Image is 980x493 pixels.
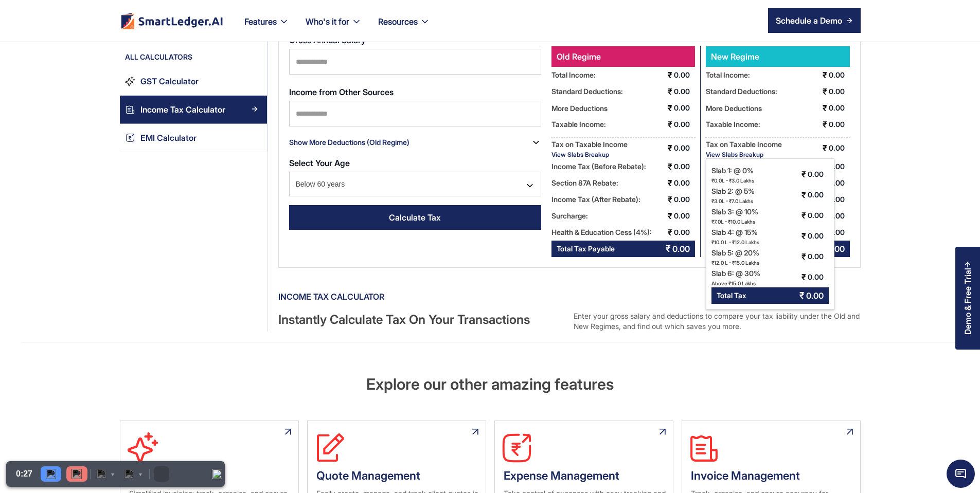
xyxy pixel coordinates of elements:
div: Above ₹15.0 Lakhs [711,280,760,287]
span: Chat Widget [947,460,975,488]
div: ₹ [823,100,827,116]
img: ei_arrow-up [273,421,298,447]
div: ₹ [668,83,672,100]
div: 0.00 [674,158,695,175]
div: ₹ [801,248,806,265]
img: arrow right icon [846,17,852,24]
div: More Deductions [551,102,608,115]
div: ₹ [801,166,806,182]
div: Slab 6: @ 30% [711,267,760,280]
div: ₹ [668,116,672,133]
div: Slab 5: @ 20% [711,246,759,259]
div: ₹3.0L - ₹7.0 Lakhs [711,197,755,205]
div: Instantly Calculate Tax On Your Transactions [278,311,565,332]
div: ₹7.0L - ₹10.0 Lakhs [711,218,758,226]
div: ₹ [801,269,806,285]
div: ₹ [666,241,671,257]
div: Slab 2: @ 5% [711,185,755,197]
div: 0.00 [674,208,695,224]
img: footer logo [120,12,224,29]
div: ₹ [823,83,827,100]
div: Tax on Taxable Income [706,138,782,151]
img: invoice-outline [682,431,721,465]
div: 0.00 [829,83,850,100]
div: 0.00 [808,207,829,224]
div: Who's it for [306,14,349,29]
div: ₹ [668,175,672,191]
div: 0.00 [808,187,829,203]
div: Below 60 years [289,172,541,196]
div: Total Tax [717,287,746,304]
div: Standard Deductions: [706,83,777,100]
div: Invoice Management [682,468,860,483]
div: Old Regime [551,46,695,67]
div: ₹ [823,116,827,133]
div: GST Calculator [140,75,199,88]
div: ₹12.0 L - ₹15.0 Lakhs [711,259,759,267]
div: Taxable Income: [551,116,606,133]
div: 0.00 [827,241,845,257]
div: Health & Education Cess (4%): [551,224,652,241]
div: Demo & Free Trial [963,268,972,335]
div: 0.00 [829,158,850,175]
div: ₹ [668,224,672,241]
div: Resources [370,14,438,41]
div: Tax on Taxable Income [551,138,628,151]
div: 0.00 [829,224,850,241]
div: Resources [378,14,418,29]
div: ₹ [801,187,806,203]
div: Section 87A Rebate: [551,175,618,191]
img: Arrow Right Blue [252,78,258,84]
div: 0.00 [806,287,824,304]
div: Slab 3: @ 10% [711,205,758,218]
a: GST CalculatorArrow Right Blue [120,67,267,96]
img: mingcute_down-line [531,137,541,148]
div: Income Tax (After Rebate): [551,191,640,208]
div: ₹0.0L - ₹3.0 Lakhs [711,177,754,185]
div: All Calculators [120,52,267,67]
div: ₹ [823,140,827,156]
div: 0.00 [674,100,695,116]
div: Features [244,14,277,29]
div: 0.00 [829,175,850,191]
strong: Income from Other Sources [289,87,394,97]
div: ₹ [799,287,805,304]
div: Quote Management [308,468,486,483]
div: 0.00 [829,191,850,208]
div: ₹ [823,67,827,83]
div: Income Tax (Before Rebate): [551,158,646,175]
div: EMI Calculator [140,131,197,145]
img: Arrow Right Blue [252,134,258,140]
a: Calculate Tax [289,205,541,230]
div: Income Tax Calculator [140,103,225,117]
img: quote [308,431,346,465]
div: Enter your gross salary and deductions to compare your tax liability under the Old and New Regime... [574,311,861,332]
img: ei_arrow-up [834,421,860,447]
div: Total Income: [706,67,750,83]
div: ₹10.0 L - ₹12.0 Lakhs [711,239,759,246]
img: expense [495,431,533,465]
div: 0.00 [674,67,695,83]
div: 0.00 [674,224,695,241]
div: View Slabs Breakup [706,151,782,158]
div: ₹ [668,191,672,208]
div: Total Tax Payable [557,241,615,257]
div: 0.00 [829,100,850,116]
div: ₹ [801,207,806,224]
strong: Select Your Age [289,158,350,168]
div: Slab 4: @ 15% [711,226,759,239]
div: View Slabs Breakup [551,151,628,158]
div: Total Income: [551,67,596,83]
div: ₹ [668,140,672,156]
div: ₹ [668,208,672,224]
img: ei_arrow-up [647,421,673,447]
div: Schedule a Demo [776,14,842,27]
div: Expense Management [495,468,673,483]
div: More Deductions [706,102,762,115]
div: 0.00 [674,116,695,133]
div: Income tax Calculator [278,288,861,305]
div: 0.00 [674,191,695,208]
img: Arrow Right Blue [252,106,258,112]
div: Slab 1: @ 0% [711,164,754,177]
